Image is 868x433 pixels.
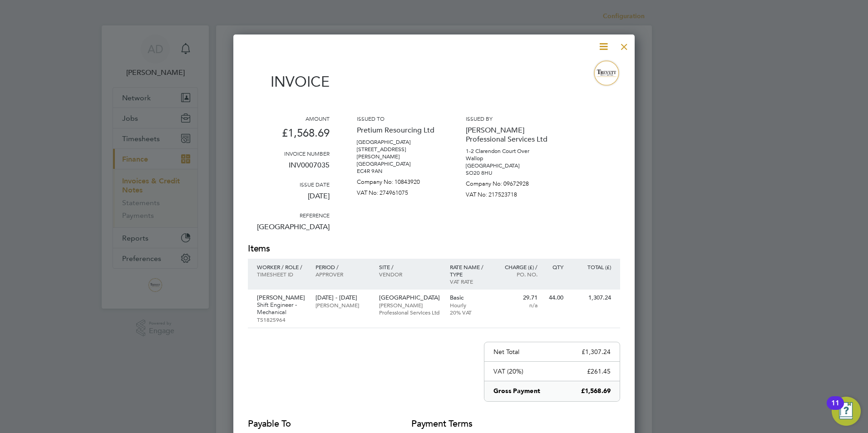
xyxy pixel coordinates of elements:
p: Hourly [450,301,489,309]
p: Worker / Role / [257,263,306,271]
h3: Reference [248,212,330,219]
h1: Invoice [248,73,330,90]
p: Rate name / type [450,263,489,278]
p: 29.71 [498,294,538,301]
h3: Issued by [466,115,547,122]
p: £1,568.69 [581,387,611,396]
p: [GEOGRAPHIC_DATA] [466,162,547,169]
div: 11 [831,403,839,415]
p: Shift Engineer - Mechanical [257,301,306,316]
h3: Issue date [248,181,330,188]
h2: Items [248,242,620,255]
h3: Invoice number [248,150,330,157]
p: Basic [450,294,489,301]
p: Vendor [379,271,441,278]
p: TS1825964 [257,316,306,323]
h2: Payable to [248,418,384,430]
p: 44.00 [547,294,563,301]
p: VAT No: 217523718 [466,187,547,198]
p: VAT (20%) [493,367,523,375]
p: Approver [316,271,370,278]
p: [DATE] - [DATE] [316,294,370,301]
p: QTY [547,263,563,271]
p: n/a [498,301,538,309]
p: INV0007035 [248,157,330,181]
p: [PERSON_NAME] Professional Services Ltd [466,122,547,148]
p: VAT rate [450,278,489,285]
p: Total (£) [572,263,611,271]
p: [DATE] [248,188,330,212]
p: Period / [316,263,370,271]
p: £261.45 [587,367,611,375]
p: £1,307.24 [582,348,611,356]
p: [PERSON_NAME] [257,294,306,301]
p: Charge (£) / [498,263,538,271]
p: Gross Payment [493,387,540,396]
button: Open Resource Center, 11 new notifications [832,397,861,426]
p: 20% VAT [450,309,489,316]
img: trevettgroup-logo-remittance.png [593,59,620,87]
p: Company No: 09672928 [466,177,547,187]
p: 1,307.24 [572,294,611,301]
p: [GEOGRAPHIC_DATA] [357,138,439,146]
p: [GEOGRAPHIC_DATA] [357,160,439,167]
p: Company No: 10843920 [357,175,439,186]
p: Net Total [493,348,519,356]
p: [PERSON_NAME] Professional Services Ltd [379,301,441,316]
p: SO20 8HU [466,169,547,177]
h3: Amount [248,115,330,122]
p: Po. No. [498,271,538,278]
p: [GEOGRAPHIC_DATA] [379,294,441,301]
p: Site / [379,263,441,271]
p: VAT No: 274961075 [357,186,439,197]
h3: Issued to [357,115,439,122]
p: EC4R 9AN [357,167,439,175]
p: [GEOGRAPHIC_DATA] [248,219,330,242]
p: [STREET_ADDRESS][PERSON_NAME] [357,146,439,160]
p: Pretium Resourcing Ltd [357,122,439,138]
p: £1,568.69 [248,122,330,150]
p: Timesheet ID [257,271,306,278]
h2: Payment terms [411,418,493,430]
p: 1-2 Clarendon Court Over Wallop [466,148,547,162]
p: [PERSON_NAME] [316,301,370,309]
